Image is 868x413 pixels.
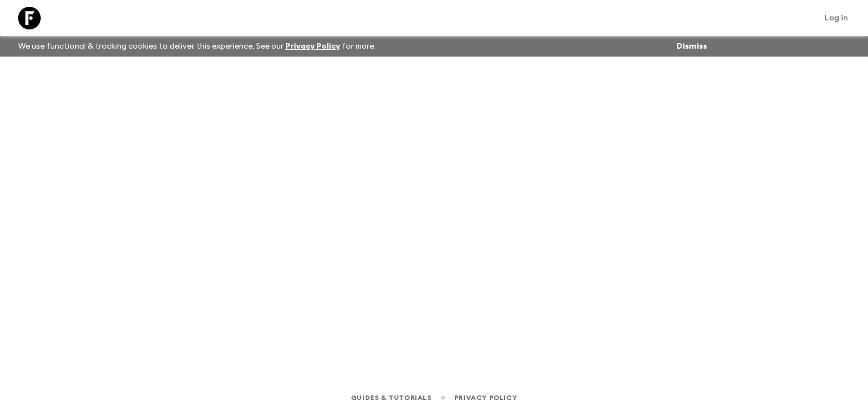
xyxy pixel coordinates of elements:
a: Privacy Policy [454,392,517,404]
button: Dismiss [674,38,710,54]
a: Log in [818,10,854,26]
a: Privacy Policy [285,42,340,50]
a: Guides & Tutorials [351,392,432,404]
p: We use functional & tracking cookies to deliver this experience. See our for more. [14,36,380,57]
